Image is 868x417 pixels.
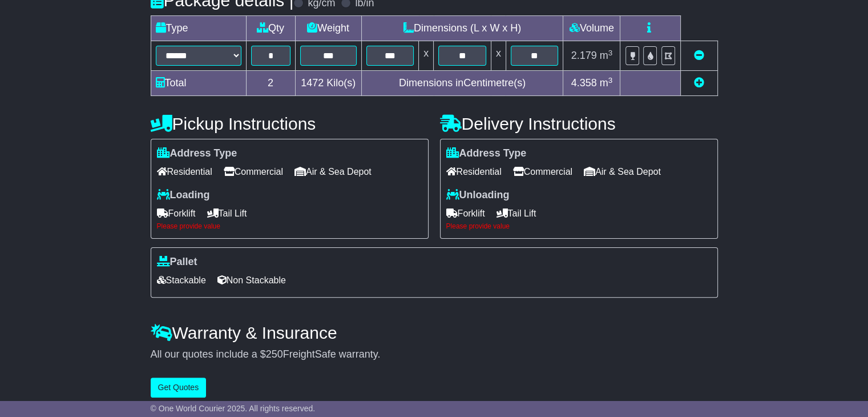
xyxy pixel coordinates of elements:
[151,404,316,413] span: © One World Courier 2025. All rights reserved.
[294,163,372,181] span: Air & Sea Depot
[446,147,527,160] label: Address Type
[157,147,237,160] label: Address Type
[157,163,212,181] span: Residential
[224,163,283,181] span: Commercial
[571,77,597,89] span: 4.358
[446,163,502,181] span: Residential
[563,16,620,41] td: Volume
[600,50,613,61] span: m
[157,222,422,230] div: Please provide value
[151,71,246,96] td: Total
[600,77,613,89] span: m
[295,71,361,96] td: Kilo(s)
[694,50,704,61] a: Remove this item
[496,205,536,222] span: Tail Lift
[151,348,718,361] div: All our quotes include a $ FreightSafe warranty.
[217,271,286,289] span: Non Stackable
[694,77,704,89] a: Add new item
[440,114,718,133] h4: Delivery Instructions
[157,256,197,268] label: Pallet
[266,348,283,360] span: 250
[446,205,485,222] span: Forklift
[157,271,206,289] span: Stackable
[301,77,324,89] span: 1472
[151,114,429,133] h4: Pickup Instructions
[446,189,510,202] label: Unloading
[608,49,613,57] sup: 3
[207,205,247,222] span: Tail Lift
[157,189,210,202] label: Loading
[491,41,506,71] td: x
[419,41,434,71] td: x
[446,222,712,230] div: Please provide value
[246,16,295,41] td: Qty
[157,205,196,222] span: Forklift
[246,71,295,96] td: 2
[151,323,718,342] h4: Warranty & Insurance
[151,378,207,398] button: Get Quotes
[584,163,661,181] span: Air & Sea Depot
[571,50,597,61] span: 2.179
[151,16,246,41] td: Type
[295,16,361,41] td: Weight
[608,76,613,85] sup: 3
[361,71,563,96] td: Dimensions in Centimetre(s)
[361,16,563,41] td: Dimensions (L x W x H)
[513,163,572,181] span: Commercial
